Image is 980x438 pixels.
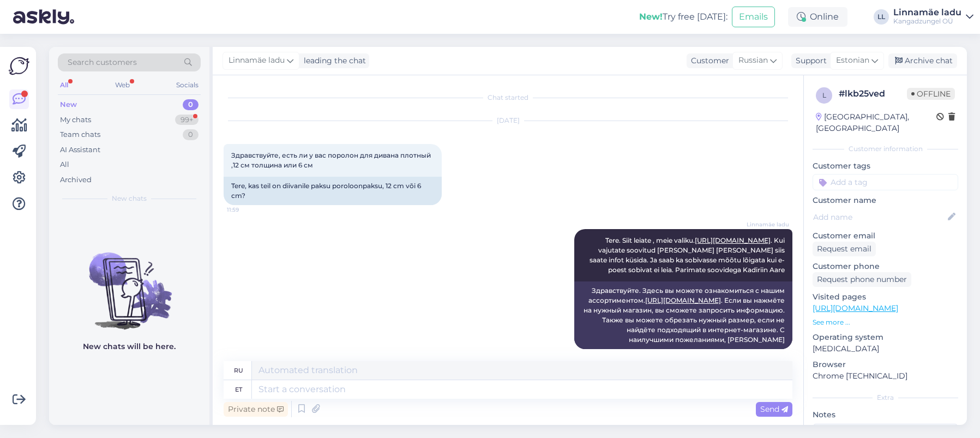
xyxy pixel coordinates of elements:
p: [MEDICAL_DATA] [813,343,958,355]
span: 11:59 [227,206,268,214]
div: Request phone number [813,272,911,287]
div: AI Assistant [60,145,100,155]
div: New [60,99,77,110]
p: Chrome [TECHNICAL_ID] [813,370,958,382]
div: Team chats [60,129,100,140]
p: Customer phone [813,261,958,272]
div: LL [874,9,889,25]
div: Support [791,55,827,67]
input: Add name [813,211,946,223]
img: No chats [49,233,209,331]
span: Search customers [68,57,137,68]
span: New chats [112,194,147,203]
div: 99+ [175,115,199,125]
span: Russian [738,55,768,67]
a: [URL][DOMAIN_NAME] [645,296,721,304]
p: Customer name [813,195,958,206]
div: Kangadzungel OÜ [893,17,961,26]
div: ru [234,361,243,380]
span: Send [760,404,788,414]
div: Private note [224,402,288,417]
div: Request email [813,242,876,256]
div: [DATE] [224,116,792,125]
span: Estonian [836,55,869,67]
a: [URL][DOMAIN_NAME] [813,303,898,313]
p: Notes [813,409,958,421]
div: Online [788,7,847,27]
span: 12:03 [748,350,789,358]
a: Linnamäe laduKangadzungel OÜ [893,8,973,26]
span: Tere. Siit leiate , meie valiku. . Kui vajutate soovitud [PERSON_NAME] [PERSON_NAME] siis saate i... [590,236,786,274]
div: Web [113,78,132,92]
div: Socials [174,78,201,92]
p: Visited pages [813,291,958,303]
div: Customer information [813,144,958,154]
p: Operating system [813,332,958,343]
div: [GEOGRAPHIC_DATA], [GEOGRAPHIC_DATA] [816,111,936,134]
span: Linnamäe ladu [747,220,789,229]
div: leading the chat [299,55,366,67]
span: Offline [907,88,955,100]
div: Extra [813,393,958,403]
p: Browser [813,359,958,370]
a: [URL][DOMAIN_NAME] [695,236,771,244]
img: Askly Logo [9,56,29,76]
b: New! [639,11,663,22]
span: Linnamäe ladu [229,55,285,67]
div: Tere, kas teil on diivanile paksu poroloonpaksu, 12 cm või 6 cm? [224,177,442,205]
div: Customer [687,55,729,67]
div: Здравствуйте. Здесь вы можете ознакомиться с нашим ассортиментом. . Если вы нажмёте на нужный маг... [574,281,792,349]
div: Archive chat [888,53,957,68]
p: See more ... [813,317,958,327]
div: # lkb25ved [839,87,907,100]
div: Try free [DATE]: [639,10,728,23]
input: Add a tag [813,174,958,190]
button: Emails [732,7,775,27]
span: l [822,91,826,99]
p: Customer email [813,230,958,242]
div: 0 [183,129,199,140]
div: 0 [183,99,199,110]
p: Customer tags [813,160,958,172]
p: New chats will be here. [83,341,176,352]
div: Linnamäe ladu [893,8,961,17]
div: Archived [60,175,92,185]
span: Здравствуйте, есть ли у вас поролон для дивана плотный ,12 см толщина или 6 см [231,151,432,169]
div: My chats [60,115,91,125]
div: Chat started [224,93,792,103]
div: All [58,78,70,92]
div: et [235,380,242,399]
div: All [60,159,69,170]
